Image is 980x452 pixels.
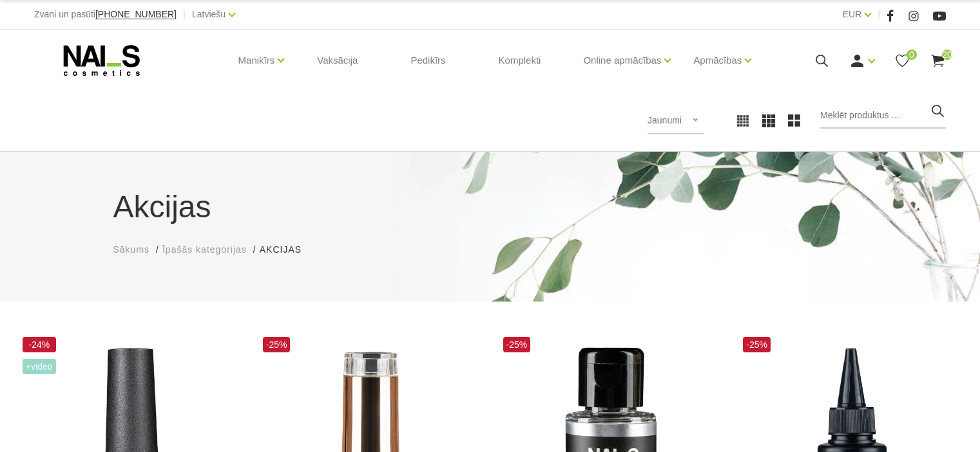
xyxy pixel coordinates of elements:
span: | [878,6,880,23]
a: 20 [930,53,946,69]
a: 0 [894,53,910,69]
span: 20 [942,50,952,60]
span: -25% [503,337,531,352]
a: Apmācības [693,35,742,86]
a: Online apmācības [583,35,661,86]
a: [PHONE_NUMBER] [95,10,177,19]
span: +Video [23,359,56,374]
span: -25% [743,337,771,352]
a: Pedikīrs [400,30,456,91]
a: Vaksācija [307,30,368,91]
a: Latviešu [192,6,226,22]
span: -25% [263,337,291,352]
span: | [183,6,186,23]
span: 0 [907,50,917,60]
a: EUR [843,6,862,22]
h1: Akcijas [113,184,867,230]
div: Zvani un pasūti [34,6,177,23]
li: Akcijas [260,243,314,257]
input: Meklēt produktus ... [820,103,946,129]
span: -24% [23,337,56,352]
a: Īpašās kategorijas [162,243,247,257]
a: Manikīrs [238,35,275,86]
span: Īpašās kategorijas [162,244,247,255]
a: Sākums [113,243,150,257]
a: Komplekti [488,30,552,91]
span: Sākums [113,244,150,255]
span: Jaunumi [648,115,682,125]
